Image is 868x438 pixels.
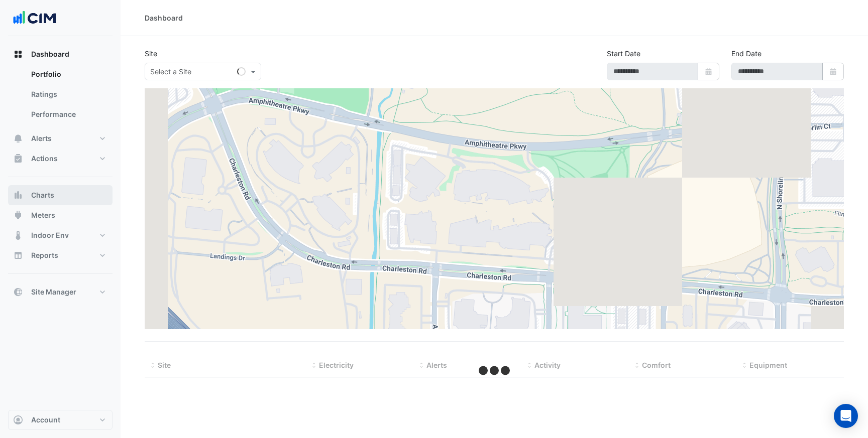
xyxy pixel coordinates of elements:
[8,225,113,245] button: Indoor Env
[31,133,52,143] span: Alerts
[145,48,157,59] label: Site
[31,287,76,297] span: Site Manager
[8,44,113,64] button: Dashboard
[31,49,69,59] span: Dashboard
[8,282,113,302] button: Site Manager
[8,149,113,169] button: Actions
[642,361,671,369] span: Comfort
[8,205,113,225] button: Meters
[145,13,183,23] div: Dashboard
[8,245,113,265] button: Reports
[23,84,113,104] a: Ratings
[8,410,113,430] button: Account
[8,64,113,128] div: Dashboard
[13,190,23,200] app-icon: Charts
[12,8,57,28] img: Company Logo
[13,210,23,220] app-icon: Meters
[13,287,23,297] app-icon: Site Manager
[31,250,58,260] span: Reports
[31,415,60,425] span: Account
[534,361,561,369] span: Activity
[158,361,171,369] span: Site
[13,230,23,240] app-icon: Indoor Env
[834,404,858,428] div: Open Intercom Messenger
[31,210,55,220] span: Meters
[749,361,787,369] span: Equipment
[31,154,58,164] span: Actions
[8,185,113,205] button: Charts
[31,230,69,240] span: Indoor Env
[31,190,54,200] span: Charts
[319,361,354,369] span: Electricity
[23,64,113,84] a: Portfolio
[13,49,23,59] app-icon: Dashboard
[23,104,113,124] a: Performance
[8,128,113,149] button: Alerts
[13,133,23,143] app-icon: Alerts
[13,154,23,164] app-icon: Actions
[426,361,447,369] span: Alerts
[13,250,23,260] app-icon: Reports
[731,48,762,59] label: End Date
[607,48,640,59] label: Start Date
